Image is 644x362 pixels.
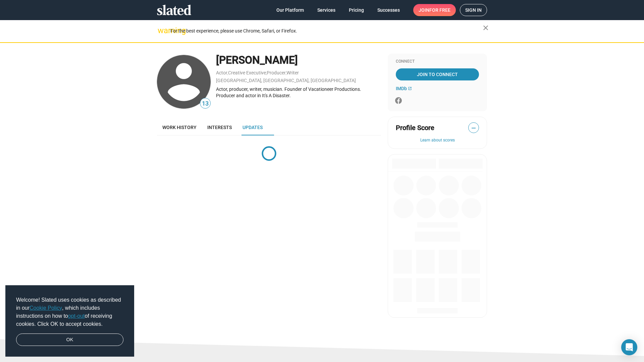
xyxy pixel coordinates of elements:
span: Work history [162,125,197,130]
a: Creative Executive [228,70,266,75]
a: Work history [157,119,202,135]
span: Interests [207,125,232,130]
a: IMDb [396,86,412,91]
a: Joinfor free [413,4,456,16]
span: , [286,71,286,75]
span: Successes [377,4,400,16]
div: For the best experience, please use Chrome, Safari, or Firefox. [170,26,483,36]
mat-icon: open_in_new [408,86,412,90]
span: Services [317,4,335,16]
a: Actor [216,70,227,75]
a: Pricing [343,4,369,16]
span: Updates [243,125,263,130]
span: Profile Score [396,123,434,132]
span: Join [419,4,450,16]
mat-icon: warning [158,26,166,35]
span: for free [429,4,450,16]
a: Updates [237,119,268,135]
div: [PERSON_NAME] [216,53,381,67]
a: Our Platform [271,4,309,16]
div: Open Intercom Messenger [621,339,637,355]
a: Successes [372,4,405,16]
a: Join To Connect [396,68,479,80]
span: 13 [200,99,210,108]
a: Sign in [460,4,487,16]
a: Services [312,4,341,16]
a: opt-out [68,313,85,319]
span: IMDb [396,86,407,91]
span: Our Platform [276,4,304,16]
mat-icon: close [482,24,490,32]
span: , [266,71,267,75]
span: Join To Connect [397,68,478,80]
a: Writer [286,70,299,75]
div: Connect [396,59,479,64]
a: Cookie Policy [30,305,62,311]
span: Sign in [465,4,482,16]
a: Interests [202,119,237,135]
span: — [469,124,479,132]
a: dismiss cookie message [16,334,123,346]
span: Pricing [349,4,364,16]
a: Producer [267,70,286,75]
span: Welcome! Slated uses cookies as described in our , which includes instructions on how to of recei... [16,296,123,328]
a: [GEOGRAPHIC_DATA], [GEOGRAPHIC_DATA], [GEOGRAPHIC_DATA] [216,78,356,83]
button: Learn about scores [396,138,479,143]
div: Actor, producer, writer, musician. Founder of Vacationeer Productions. Producer and actor in It's... [216,86,381,99]
div: cookieconsent [5,285,134,357]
